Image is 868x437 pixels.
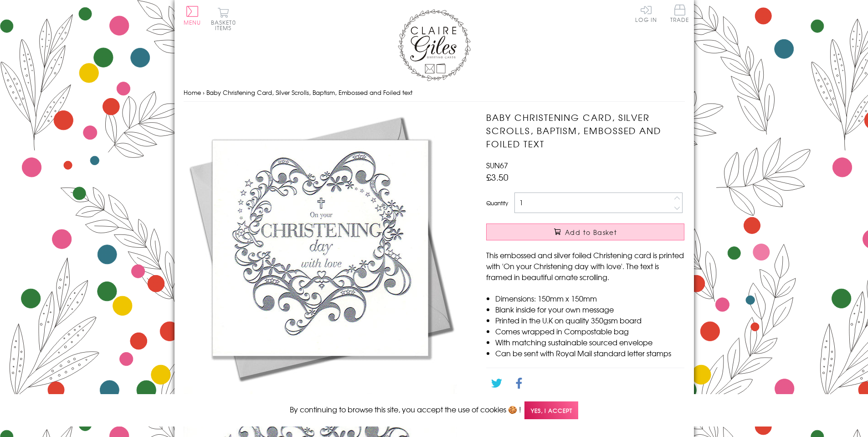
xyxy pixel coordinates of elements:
[495,315,684,326] li: Printed in the U.K on quality 350gsm board
[495,304,684,315] li: Blank inside for your own message
[524,401,578,419] span: Yes, I accept
[184,83,685,102] nav: breadcrumbs
[215,18,236,32] span: 0 items
[565,228,617,237] span: Add to Basket
[184,18,201,26] span: Menu
[203,88,205,97] span: ›
[184,111,457,385] img: Baby Christening Card, Silver Scrolls, Baptism, Embossed and Foiled text
[495,326,684,337] li: Comes wrapped in Compostable bag
[486,111,684,150] h1: Baby Christening Card, Silver Scrolls, Baptism, Embossed and Foiled text
[486,199,508,207] label: Quantity
[495,293,684,304] li: Dimensions: 150mm x 150mm
[670,5,689,22] span: Trade
[211,7,236,31] button: Basket0 items
[635,5,657,22] a: Log In
[184,6,201,25] button: Menu
[206,88,412,97] span: Baby Christening Card, Silver Scrolls, Baptism, Embossed and Foiled text
[495,337,684,348] li: With matching sustainable sourced envelope
[398,9,471,81] img: Claire Giles Greetings Cards
[495,348,684,359] li: Can be sent with Royal Mail standard letter stamps
[486,160,508,171] span: SUN67
[486,224,684,240] button: Add to Basket
[184,88,201,97] a: Home
[486,250,684,282] p: This embossed and silver foiled Christening card is printed with 'On your Christening day with lo...
[670,5,689,24] a: Trade
[486,171,508,183] span: £3.50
